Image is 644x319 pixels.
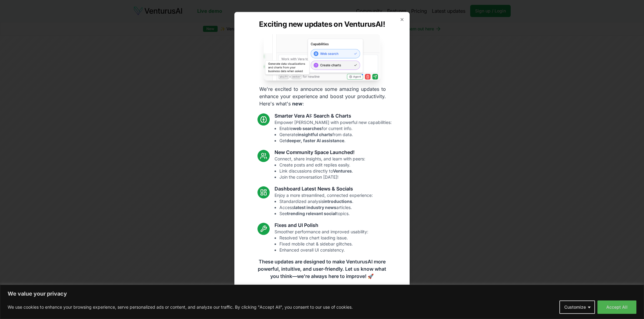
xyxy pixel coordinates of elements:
[275,112,392,120] h3: Smarter Vera AI: Search & Charts
[333,169,352,174] strong: Ventures
[279,174,365,180] li: Join the conversation [DATE]!
[279,205,373,211] li: Access articles.
[275,193,373,217] p: Enjoy a more streamlined, connected experience:
[275,229,368,253] p: Smoother performance and improved usability:
[254,258,390,280] p: These updates are designed to make VenturusAI more powerful, intuitive, and user-friendly. Let us...
[279,247,368,253] li: Enhanced overall UI consistency.
[275,149,365,156] h3: New Community Space Launched!
[279,138,392,144] li: Get .
[279,162,365,168] li: Create posts and edit replies easily.
[275,156,365,180] p: Connect, share insights, and learn with peers:
[276,287,368,300] a: Read the full announcement on our blog!
[254,86,391,108] p: We're excited to announce some amazing updates to enhance your experience and boost your producti...
[279,235,368,241] li: Resolved Vera chart loading issue.
[279,126,392,132] li: Enable for current info.
[279,199,373,205] li: Standardized analysis .
[275,185,373,193] h3: Dashboard Latest News & Socials
[294,205,336,210] strong: latest industry news
[279,168,365,174] li: Link discussions directly to .
[275,120,392,144] p: Empower [PERSON_NAME] with powerful new capabilities:
[292,101,303,107] strong: new
[259,19,385,29] h2: Exciting new updates on VenturusAI!
[286,138,344,143] strong: deeper, faster AI assistance
[275,222,368,229] h3: Fixes and UI Polish
[264,34,380,81] img: Vera AI
[298,132,332,137] strong: insightful charts
[287,211,336,216] strong: trending relevant social
[279,241,368,247] li: Fixed mobile chat & sidebar glitches.
[293,126,322,131] strong: web searches
[279,211,373,217] li: See topics.
[324,199,352,204] strong: introductions
[279,132,392,138] li: Generate from data.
